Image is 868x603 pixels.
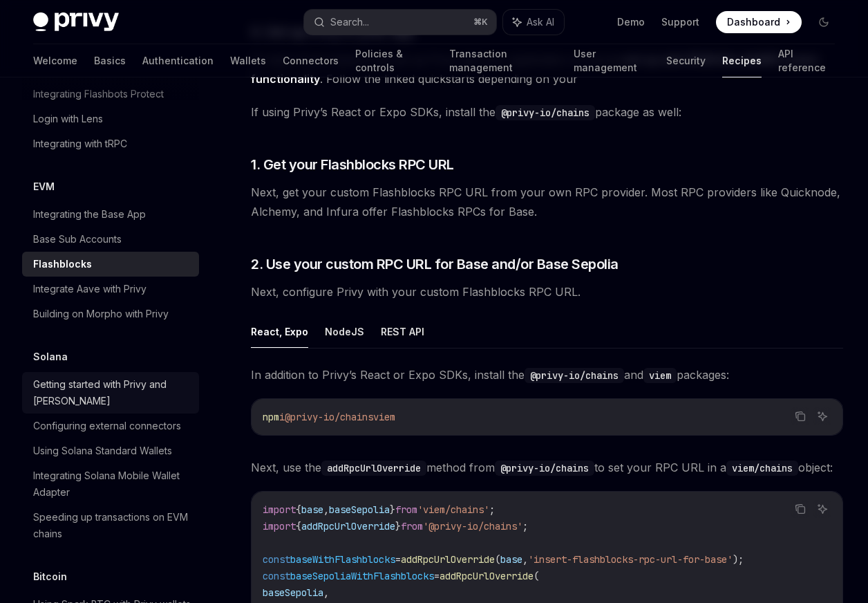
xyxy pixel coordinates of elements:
div: Building on Morpho with Privy [33,306,169,322]
span: ; [489,503,495,516]
a: Flashblocks [22,252,199,277]
div: Integrating with tRPC [33,136,127,152]
div: Integrate Aave with Privy [33,281,147,297]
span: from [401,520,423,532]
h5: EVM [33,178,55,195]
a: Integrate Aave with Privy [22,277,199,301]
span: ); [733,553,744,566]
div: Flashblocks [33,256,92,272]
span: addRpcUrlOverride [401,553,495,566]
span: @privy-io/chains [285,411,373,423]
span: Ask AI [527,15,554,29]
h5: Solana [33,349,68,365]
button: Search...⌘K [304,10,496,35]
span: const [263,570,290,582]
div: Base Sub Accounts [33,231,122,248]
a: Security [666,44,706,77]
span: ⌘ K [473,17,488,28]
div: Speeding up transactions on EVM chains [33,509,191,542]
span: baseSepolia [263,586,323,599]
div: Getting started with Privy and [PERSON_NAME] [33,376,191,409]
a: Demo [617,15,645,29]
span: viem [373,411,395,423]
a: Speeding up transactions on EVM chains [22,505,199,546]
a: Building on Morpho with Privy [22,301,199,326]
span: 2. Use your custom RPC URL for Base and/or Base Sepolia [251,254,619,274]
span: i [279,411,285,423]
button: REST API [381,315,424,348]
button: Ask AI [503,10,564,35]
img: dark logo [33,12,119,32]
span: In addition to Privy’s React or Expo SDKs, install the and packages: [251,365,843,384]
span: base [500,553,522,566]
span: import [263,503,296,516]
button: Copy the contents from the code block [791,500,809,518]
span: Next, configure Privy with your custom Flashblocks RPC URL. [251,282,843,301]
code: @privy-io/chains [495,461,594,476]
span: base [301,503,323,516]
button: Copy the contents from the code block [791,407,809,425]
span: } [395,520,401,532]
code: addRpcUrlOverride [321,461,426,476]
span: '@privy-io/chains' [423,520,522,532]
a: API reference [778,44,835,77]
a: Integrating with tRPC [22,131,199,156]
span: , [323,586,329,599]
span: import [263,520,296,532]
a: Connectors [283,44,339,77]
a: Login with Lens [22,106,199,131]
span: ; [522,520,528,532]
code: viem [643,368,677,383]
button: Ask AI [813,407,831,425]
div: Search... [330,14,369,30]
a: Getting started with Privy and [PERSON_NAME] [22,372,199,414]
a: Support [661,15,699,29]
a: Wallets [230,44,266,77]
span: baseSepolia [329,503,390,516]
h5: Bitcoin [33,568,67,585]
span: 1. Get your Flashblocks RPC URL [251,155,454,174]
code: viem/chains [726,461,798,476]
a: Recipes [722,44,762,77]
span: const [263,553,290,566]
div: Configuring external connectors [33,418,181,434]
button: NodeJS [325,315,364,348]
code: @privy-io/chains [496,105,595,120]
span: 'viem/chains' [417,503,489,516]
span: , [522,553,528,566]
button: Ask AI [813,500,831,518]
div: Integrating the Base App [33,206,146,223]
a: Dashboard [716,11,802,33]
span: = [434,570,440,582]
span: baseWithFlashblocks [290,553,395,566]
span: npm [263,411,279,423]
a: Basics [94,44,126,77]
button: React, Expo [251,315,308,348]
span: { [296,520,301,532]
span: , [323,503,329,516]
a: Policies & controls [355,44,433,77]
span: from [395,503,417,516]
span: baseSepoliaWithFlashblocks [290,570,434,582]
a: Authentication [142,44,214,77]
div: Login with Lens [33,111,103,127]
code: @privy-io/chains [525,368,624,383]
a: Configuring external connectors [22,414,199,438]
button: Toggle dark mode [813,11,835,33]
span: Dashboard [727,15,780,29]
span: { [296,503,301,516]
a: Base Sub Accounts [22,227,199,252]
a: Using Solana Standard Wallets [22,438,199,463]
span: addRpcUrlOverride [301,520,395,532]
span: If using Privy’s React or Expo SDKs, install the package as well: [251,102,843,122]
div: Integrating Solana Mobile Wallet Adapter [33,467,191,501]
a: Transaction management [449,44,556,77]
div: Using Solana Standard Wallets [33,443,172,459]
span: addRpcUrlOverride [440,570,534,582]
a: Integrating Solana Mobile Wallet Adapter [22,463,199,505]
span: } [390,503,395,516]
a: Welcome [33,44,77,77]
span: ( [495,553,500,566]
a: Integrating the Base App [22,202,199,227]
span: = [395,553,401,566]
